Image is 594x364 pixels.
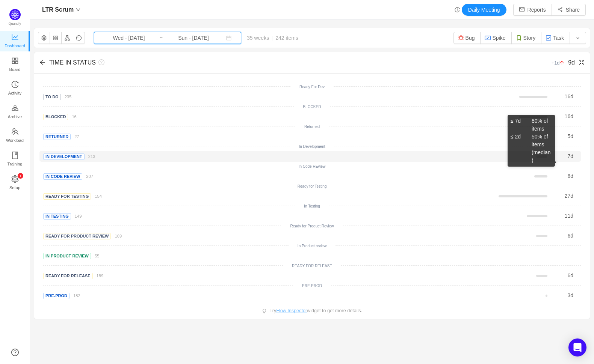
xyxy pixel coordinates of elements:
[568,338,586,356] div: Open Intercom Messenger
[11,57,19,72] a: Board
[11,152,19,159] i: icon: book
[567,153,573,159] span: d
[11,175,19,183] i: icon: setting
[480,32,511,44] button: Spike
[541,32,570,44] button: Task
[303,105,321,109] small: BLOCKED
[565,93,571,99] span: 16
[61,93,72,99] a: 235
[462,4,506,16] button: Daily Meeting
[43,153,85,160] span: In Development
[9,9,21,20] img: Quantify
[43,134,71,140] span: Returned
[75,214,82,218] small: 149
[50,32,62,44] button: icon: appstore
[73,32,85,44] button: icon: message
[269,307,362,314] p: Try widget to get more details.
[163,34,224,42] input: End date
[42,4,74,16] span: LTR Scrum
[11,128,19,135] i: icon: team
[65,95,72,99] small: 235
[43,293,70,299] span: Pre-Prod
[455,7,460,12] i: icon: history
[43,273,93,279] span: Ready for Release
[559,60,564,65] i: icon: arrow-up
[511,32,542,44] button: Story
[567,153,570,159] span: 7
[74,134,79,139] small: 27
[552,4,586,16] button: icon: share-altShare
[567,292,570,298] span: 3
[565,213,571,219] span: 11
[43,233,111,239] span: Ready for Product Review
[565,113,573,119] span: d
[76,8,80,12] i: icon: down
[565,93,573,99] span: d
[531,133,552,164] div: 50% of items (median)
[43,253,91,259] span: In Product Review
[567,272,570,278] span: 6
[516,35,522,41] img: 10315
[43,58,446,67] div: TIME IN STATUS
[304,204,320,208] small: In Testing
[9,22,21,26] span: Quantify
[567,173,570,179] span: 8
[567,133,570,139] span: 5
[565,113,571,119] span: 16
[91,193,102,199] a: 154
[86,174,93,179] small: 207
[565,213,573,219] span: d
[61,32,73,44] button: icon: apartment
[531,117,552,133] div: 80% of items
[290,224,334,228] small: Ready for Product Review
[43,173,82,180] span: In Code Review
[70,292,80,298] a: 182
[97,274,104,278] small: 189
[11,81,19,96] a: Activity
[567,233,573,239] span: d
[5,38,25,53] span: Dashboard
[9,62,21,77] span: Board
[575,59,585,65] i: icon: fullscreen-exit
[18,173,23,179] sup: 1
[73,293,80,298] small: 182
[11,105,19,120] a: Archive
[43,114,68,120] span: Blocked
[39,59,45,65] i: icon: arrow-left
[567,292,573,298] span: d
[19,173,21,179] p: 1
[82,173,93,179] a: 207
[510,117,531,125] div: ≤ 7d
[11,128,19,143] a: Workload
[7,156,22,171] span: Training
[71,213,82,219] a: 149
[11,104,19,112] i: icon: gold
[95,254,99,258] small: 55
[510,133,531,141] div: ≤ 2d
[485,35,491,41] img: 10300
[71,133,79,139] a: 27
[567,272,573,278] span: d
[570,32,586,44] button: icon: down
[9,180,20,195] span: Setup
[11,349,19,356] a: icon: question-circle
[11,57,19,65] i: icon: appstore
[85,153,95,159] a: 213
[6,133,24,148] span: Workload
[262,309,267,314] i: icon: bulb
[546,35,552,41] img: 10318
[38,32,50,44] button: icon: setting
[88,154,95,159] small: 213
[96,59,104,65] i: icon: question-circle
[299,164,326,168] small: In Code REview
[11,34,19,49] a: Dashboard
[91,253,99,259] a: 55
[115,234,122,238] small: 169
[11,33,19,41] i: icon: line-chart
[241,35,304,41] span: 35 weeks
[298,184,327,188] small: Ready for Testing
[552,60,568,66] small: +1d
[565,193,571,199] span: 27
[567,173,573,179] span: d
[513,4,552,16] button: icon: mailReports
